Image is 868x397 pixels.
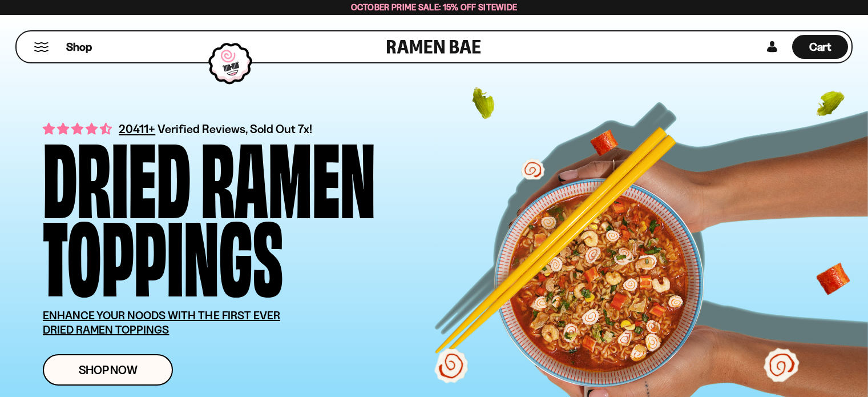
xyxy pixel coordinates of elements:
button: Mobile Menu Trigger [34,42,49,52]
div: Cart [792,31,848,62]
a: Shop Now [43,354,173,386]
div: Ramen [201,135,376,213]
u: ENHANCE YOUR NOODS WITH THE FIRST EVER DRIED RAMEN TOPPINGS [43,308,280,336]
span: Shop [66,39,92,55]
a: Shop [66,35,92,59]
span: October Prime Sale: 15% off Sitewide [351,2,518,13]
span: Cart [809,40,831,54]
span: Shop Now [79,364,138,376]
div: Toppings [43,213,283,291]
div: Dried [43,135,191,213]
